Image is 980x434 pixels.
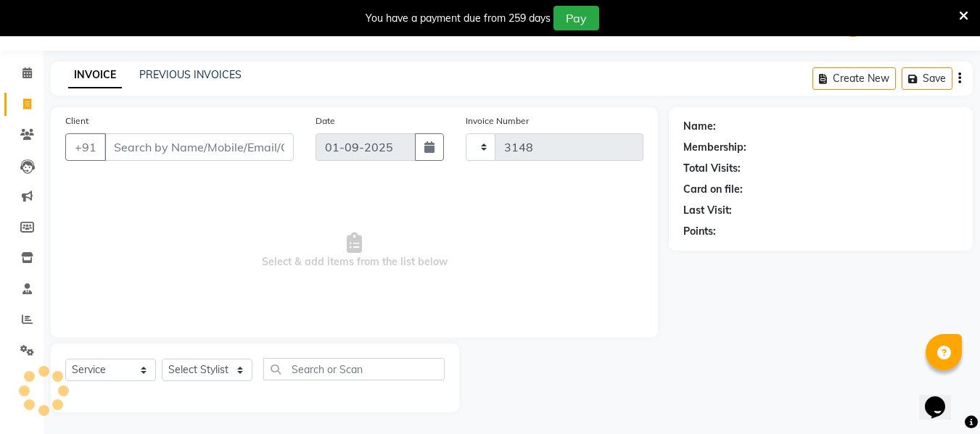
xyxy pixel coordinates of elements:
button: +91 [65,133,106,161]
div: Last Visit: [683,203,732,218]
label: Client [65,114,88,128]
input: Search or Scan [263,358,445,380]
button: Create New [812,67,896,90]
div: Membership: [683,140,746,155]
button: Pay [553,6,599,30]
div: Name: [683,119,716,134]
button: Save [902,67,952,90]
label: Date [316,114,335,128]
a: PREVIOUS INVOICES [139,68,242,81]
div: Total Visits: [683,161,741,176]
iframe: chat widget [919,376,965,420]
input: Search by Name/Mobile/Email/Code [104,133,294,161]
div: Card on file: [683,182,743,197]
span: Select & add items from the list below [65,178,643,323]
a: INVOICE [68,62,122,88]
div: You have a payment due from 259 days [366,11,551,26]
div: Points: [683,224,716,239]
label: Invoice Number [466,114,529,128]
